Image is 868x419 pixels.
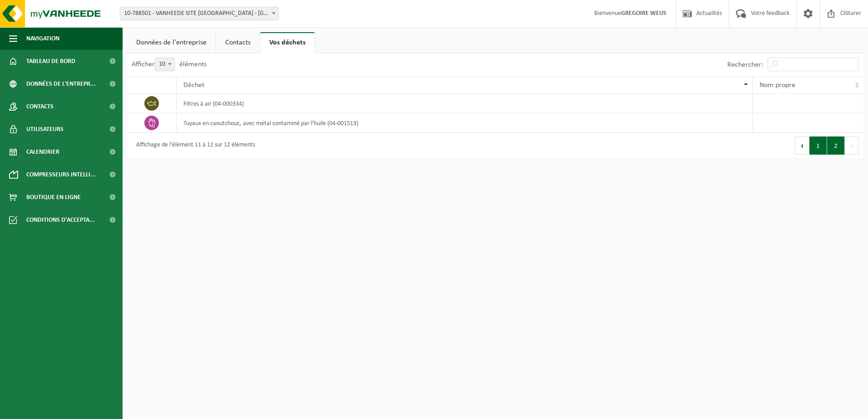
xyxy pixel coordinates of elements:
span: Déchet [183,82,204,89]
label: Rechercher: [727,61,763,68]
a: Vos déchets [260,32,315,53]
span: Tableau de bord [26,50,75,73]
a: Contacts [216,32,260,53]
td: tuyaux en caoutchouc, avec métal contaminé par l'huile (04-001513) [177,113,753,133]
span: Navigation [26,27,59,50]
td: filtres à air (04-000334) [177,94,753,113]
span: 10-788501 - VANHEEDE SITE RUMBEKE - RUMBEKE [120,7,278,20]
span: Utilisateurs [26,118,64,141]
span: 10 [155,58,174,71]
button: Previous [795,136,809,155]
button: 2 [827,136,845,155]
button: 1 [809,136,827,155]
span: Nom propre [759,82,795,89]
a: Données de l'entreprise [127,32,216,53]
span: 10-788501 - VANHEEDE SITE RUMBEKE - RUMBEKE [120,7,279,20]
span: Calendrier [26,141,59,163]
strong: GREGOIRE WEUS [621,10,666,17]
span: Données de l'entrepr... [26,73,96,95]
span: 10 [155,58,175,71]
span: Boutique en ligne [26,186,81,209]
button: Next [845,136,859,155]
div: Affichage de l'élément 11 à 12 sur 12 éléments [132,137,255,154]
span: Conditions d'accepta... [26,209,95,231]
span: Contacts [26,95,54,118]
span: Compresseurs intelli... [26,163,96,186]
label: Afficher éléments [132,61,207,68]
